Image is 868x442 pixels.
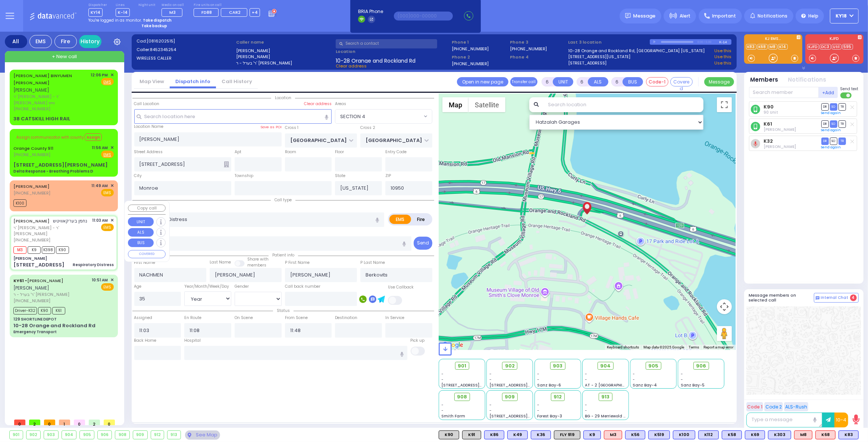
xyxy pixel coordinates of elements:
div: [STREET_ADDRESS] [13,261,65,269]
span: Phone 4 [510,54,565,60]
label: [PHONE_NUMBER] [452,46,489,51]
span: + New call [52,53,77,60]
span: - [585,408,587,413]
u: EMS [104,79,112,85]
div: BLS [768,430,791,439]
div: 912 [151,431,164,439]
div: See map [185,430,220,440]
div: EMS [29,35,52,48]
span: Send text [840,86,859,92]
span: Driver-K32 [13,307,37,315]
div: 38 CATSKILL HIGH RAIL [13,115,70,123]
label: P First Name [285,260,310,266]
input: Search a contact [336,39,437,48]
span: KY61 - [13,278,27,284]
a: 10-28 Orange and Rockland Rd, [GEOGRAPHIC_DATA] [US_STATE] [568,48,705,54]
button: KY18 [830,9,859,23]
span: SO [830,138,837,145]
span: Forest Bay-3 [537,413,562,419]
span: SECTION 4 [340,113,365,120]
label: Save as POI [260,124,282,130]
div: K90 [439,430,459,439]
label: Pick up [411,338,425,344]
label: Caller: [137,47,234,53]
a: DC3 [820,44,831,50]
span: Clear address [336,63,367,69]
span: TR [839,103,846,110]
div: 129 SHORTLINE DEPOT [13,316,57,322]
label: Apt [235,149,241,155]
span: K9 [28,246,41,254]
label: Street Address [134,149,163,155]
label: Areas [335,101,346,107]
a: K68 [757,44,768,50]
label: WIRELESS CALLER [137,55,234,61]
a: K32 [764,138,773,144]
button: +Add [819,87,838,98]
span: ✕ [110,217,114,224]
span: 2 [29,420,40,425]
span: TR [839,120,846,127]
span: BRIA Phone [358,8,383,15]
div: K-14 [719,39,731,45]
span: Other building occupants [224,161,229,167]
a: Send again [821,145,841,149]
span: 11:49 AM [92,183,108,189]
a: KJFD [807,44,819,50]
button: Code 1 [746,402,763,411]
div: [STREET_ADDRESS][PERSON_NAME] [13,161,108,169]
span: - [633,371,635,377]
label: KJFD [805,37,864,42]
span: - [537,371,539,377]
span: AT - 2 [GEOGRAPHIC_DATA] [585,382,640,388]
div: BLS [745,430,765,439]
span: 905 [648,362,658,370]
span: ר' [PERSON_NAME] - ר' [PERSON_NAME] ווייס [13,94,88,106]
span: 913 [601,393,610,401]
span: Assign communicator with county [16,135,84,140]
u: EMS [104,152,112,158]
span: Alert [680,13,690,19]
span: FD88 [201,9,212,15]
div: Fire [54,35,77,48]
button: Send [414,237,432,250]
a: Use this [714,48,731,54]
a: Open this area in Google Maps (opens a new window) [441,340,465,350]
span: Smith Farm [442,413,466,419]
label: ZIP [385,173,391,179]
label: State [335,173,345,179]
div: BLS [673,430,695,439]
label: Fire [411,215,432,224]
div: Respiratory Distress [73,262,114,268]
span: - [681,371,683,377]
span: [PHONE_NUMBER] [13,106,50,112]
span: SECTION 4 [335,110,422,123]
span: - [537,377,539,382]
span: Message [633,12,656,20]
label: Entry Code [385,149,407,155]
span: ✕ [110,277,114,283]
span: 11:03 AM [93,218,108,223]
label: Location Name [134,124,164,130]
label: [PHONE_NUMBER] [510,46,547,51]
img: message.svg [625,13,631,19]
span: You're logged in as monitor. [88,18,142,23]
span: [STREET_ADDRESS][PERSON_NAME] [489,382,560,388]
label: Clear address [304,101,332,107]
span: Help [808,13,818,19]
a: [STREET_ADDRESS][US_STATE] [568,54,630,60]
input: (000)000-00000 [394,12,453,20]
label: Last 3 location [568,39,650,45]
div: 903 [44,431,58,439]
a: K90 [764,104,774,110]
span: K100 [13,199,26,207]
span: - [681,377,683,382]
div: 901 [10,431,23,439]
button: Message [704,77,734,86]
span: 908 [457,393,467,401]
button: Internal Chat 4 [814,293,859,303]
div: 906 [98,431,112,439]
span: K398 [42,246,55,254]
span: 4 [850,294,857,301]
label: First Name [134,260,156,266]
